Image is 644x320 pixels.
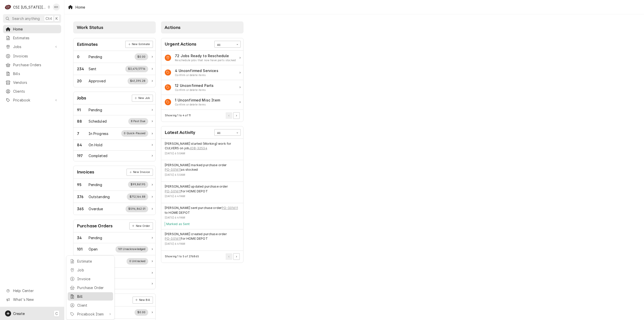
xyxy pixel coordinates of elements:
[77,259,111,264] div: Estimate
[77,267,111,273] div: Job
[77,303,111,308] div: Client
[77,311,106,317] div: Pricebook Item
[77,276,111,281] div: Invoice
[77,294,111,299] div: Bill
[77,285,111,290] div: Purchase Order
